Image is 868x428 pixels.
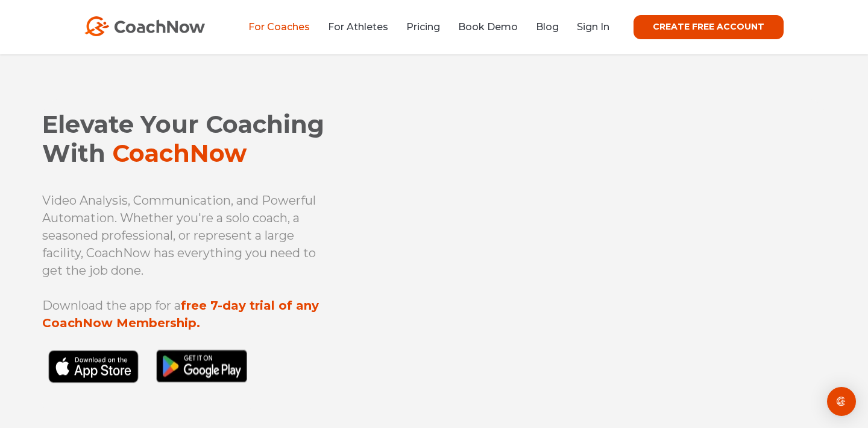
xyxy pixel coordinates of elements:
iframe: YouTube video player [387,127,826,378]
img: Black Download CoachNow on the App Store Button [42,350,253,410]
a: CREATE FREE ACCOUNT [634,15,784,39]
p: Download the app for a [42,297,339,332]
strong: free 7-day trial of any CoachNow Membership. [42,298,319,330]
a: Book Demo [458,21,518,33]
img: CoachNow Logo [84,16,205,36]
a: Sign In [577,21,609,33]
div: Open Intercom Messenger [827,387,856,416]
a: Pricing [406,21,440,33]
a: Blog [536,21,559,33]
a: For Athletes [328,21,388,33]
p: Video Analysis, Communication, and Powerful Automation. Whether you're a solo coach, a seasoned p... [42,192,339,279]
a: For Coaches [248,21,310,33]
